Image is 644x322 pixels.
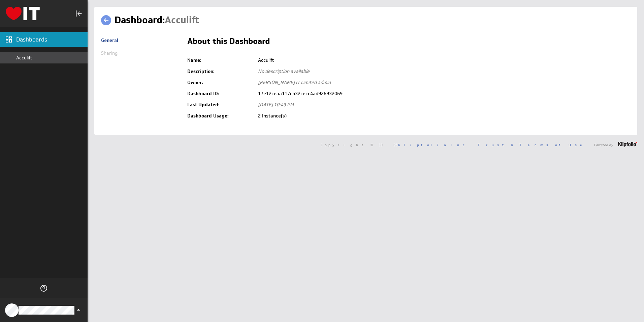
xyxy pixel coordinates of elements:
h1: Dashboard: [115,14,199,27]
td: Last Updated: [187,99,255,110]
div: Go to Dashboards [6,7,40,20]
td: 2 Instance(s) [255,110,631,122]
img: Klipfolio logo [6,7,40,20]
span: [DATE] 10:43 PM [258,102,294,108]
span: Copyright © 2025 [321,143,471,146]
div: Help [38,283,50,294]
td: 17e12ceaa117cb32cecc4ad926932069 [255,88,631,99]
h2: About this Dashboard [187,37,270,48]
div: Collapse [73,8,85,19]
div: Acculift [16,55,84,61]
span: Powered by [594,143,613,146]
td: Description: [187,66,255,77]
td: Dashboard Usage: [187,110,255,122]
a: General [101,37,118,43]
span: Acculift [165,14,199,26]
img: logo-footer.png [618,142,637,147]
a: Trust & Terms of Use [478,142,587,147]
td: Dashboard ID: [187,88,255,99]
span: No description available [258,68,310,74]
td: Owner: [187,77,255,88]
span: Sharing [101,50,118,56]
span: [PERSON_NAME] IT Limited admin [258,79,331,85]
div: Dashboards [16,36,86,43]
td: Name: [187,55,255,66]
a: Klipfolio Inc. [398,142,471,147]
td: Acculift [255,55,631,66]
